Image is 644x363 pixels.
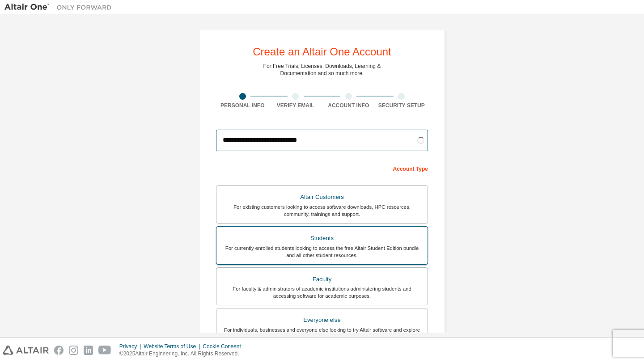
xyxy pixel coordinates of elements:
[222,273,422,286] div: Faculty
[253,46,391,57] div: Create an Altair One Account
[216,102,269,109] div: Personal Info
[98,346,111,355] img: youtube.svg
[3,346,49,355] img: altair_logo.svg
[269,102,322,109] div: Verify Email
[54,346,64,355] img: facebook.svg
[119,350,246,358] p: © 2025 Altair Engineering, Inc. All Rights Reserved.
[222,326,422,341] div: For individuals, businesses and everyone else looking to try Altair software and explore our prod...
[69,346,78,355] img: instagram.svg
[222,285,422,300] div: For faculty & administrators of academic institutions administering students and accessing softwa...
[222,314,422,326] div: Everyone else
[84,346,93,355] img: linkedin.svg
[119,343,144,350] div: Privacy
[4,3,116,12] img: Altair One
[203,343,246,350] div: Cookie Consent
[216,161,428,175] div: Account Type
[222,232,422,245] div: Students
[144,343,203,350] div: Website Terms of Use
[322,102,375,109] div: Account Info
[222,203,422,218] div: For existing customers looking to access software downloads, HPC resources, community, trainings ...
[375,102,428,109] div: Security Setup
[263,63,381,77] div: For Free Trials, Licenses, Downloads, Learning & Documentation and so much more.
[222,191,422,203] div: Altair Customers
[222,245,422,259] div: For currently enrolled students looking to access the free Altair Student Edition bundle and all ...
